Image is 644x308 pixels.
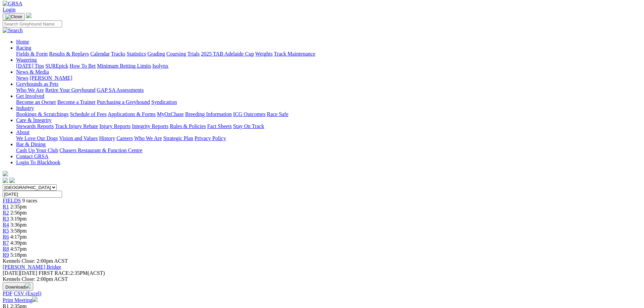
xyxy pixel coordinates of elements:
[132,123,168,129] a: Integrity Reports
[10,246,27,252] span: 4:57pm
[3,210,9,215] a: R2
[45,63,68,69] a: SUREpick
[3,191,62,198] input: Select date
[97,87,144,93] a: GAP SA Assessments
[97,63,151,69] a: Minimum Betting Limits
[16,99,641,105] div: Get Involved
[16,117,52,123] a: Care & Integrity
[45,87,96,93] a: Retire Your Greyhound
[108,111,156,117] a: Applications & Forms
[70,63,96,69] a: How To Bet
[3,276,641,282] div: Kennels Close: 2:00pm ACST
[16,51,641,57] div: Racing
[10,204,27,209] span: 2:35pm
[166,51,186,57] a: Coursing
[201,51,254,57] a: 2025 TAB Adelaide Cup
[3,240,9,246] a: R7
[10,234,27,240] span: 4:17pm
[16,87,641,93] div: Greyhounds as Pets
[10,222,27,228] span: 3:36pm
[59,147,142,153] a: Chasers Restaurant & Function Centre
[16,160,60,165] a: Login To Blackbook
[99,123,130,129] a: Injury Reports
[97,99,150,105] a: Purchasing a Greyhound
[39,270,105,276] span: 2:35PM(ACST)
[3,234,9,240] span: R6
[22,198,37,203] span: 9 races
[70,111,106,117] a: Schedule of Fees
[3,13,25,20] button: Toggle navigation
[157,111,184,117] a: MyOzChase
[16,99,56,105] a: Become an Owner
[3,27,23,34] img: Search
[16,123,54,129] a: Stewards Reports
[3,216,9,222] a: R3
[3,291,641,297] div: Download
[10,240,27,246] span: 4:39pm
[233,123,264,129] a: Stay On Track
[163,135,193,141] a: Strategic Plan
[16,63,44,69] a: [DATE] Tips
[16,147,641,153] div: Bar & Dining
[16,153,48,159] a: Contact GRSA
[10,228,27,234] span: 3:58pm
[16,39,29,45] a: Home
[3,297,38,303] a: Print Meeting
[3,222,9,228] a: R4
[16,69,49,75] a: News & Media
[32,297,38,302] img: printer.svg
[25,283,31,289] img: download.svg
[3,178,8,183] img: facebook.svg
[9,178,15,183] img: twitter.svg
[3,204,9,209] span: R1
[16,129,30,135] a: About
[14,291,41,296] a: CSV (Excel)
[49,51,89,57] a: Results & Replays
[16,111,68,117] a: Bookings & Scratchings
[3,20,62,27] input: Search
[16,135,641,141] div: About
[233,111,265,117] a: ICG Outcomes
[152,63,168,69] a: Isolynx
[207,123,232,129] a: Fact Sheets
[3,282,33,291] button: Download
[16,45,31,51] a: Racing
[274,51,315,57] a: Track Maintenance
[3,7,15,12] a: Login
[90,51,110,57] a: Calendar
[16,75,641,81] div: News & Media
[187,51,200,57] a: Trials
[3,270,20,276] span: [DATE]
[148,51,165,57] a: Grading
[10,210,27,215] span: 2:56pm
[3,258,68,264] span: Kennels Close: 2:00pm ACST
[10,216,27,222] span: 3:19pm
[3,171,8,176] img: logo-grsa-white.png
[170,123,206,129] a: Rules & Policies
[16,141,46,147] a: Bar & Dining
[16,105,34,111] a: Industry
[26,13,32,18] img: logo-grsa-white.png
[3,1,22,7] img: GRSA
[3,246,9,252] a: R8
[16,87,44,93] a: Who We Are
[16,93,44,99] a: Get Involved
[3,264,61,270] a: [PERSON_NAME] Bridge
[16,51,48,57] a: Fields & Form
[10,252,27,258] span: 5:18pm
[16,75,28,81] a: News
[3,270,37,276] span: [DATE]
[255,51,273,57] a: Weights
[30,75,72,81] a: [PERSON_NAME]
[59,135,98,141] a: Vision and Values
[16,81,58,87] a: Greyhounds as Pets
[16,57,37,63] a: Wagering
[127,51,146,57] a: Statistics
[3,198,21,203] a: FIELDS
[16,147,58,153] a: Cash Up Your Club
[151,99,177,105] a: Syndication
[111,51,125,57] a: Tracks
